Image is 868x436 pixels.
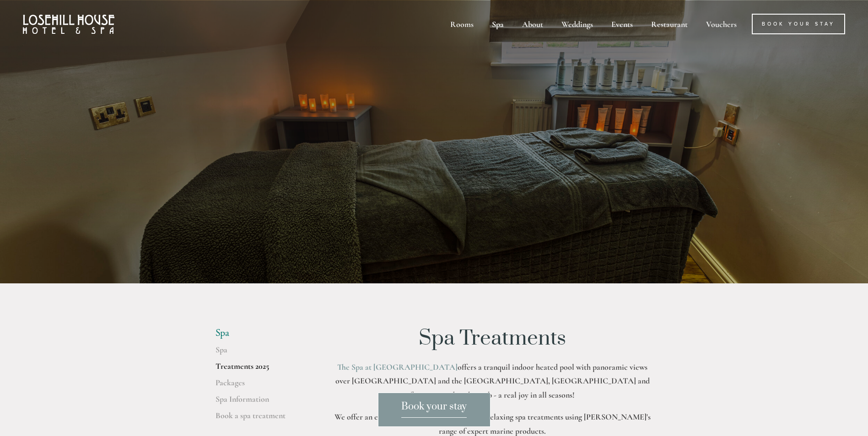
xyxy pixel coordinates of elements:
[603,14,641,34] div: Events
[698,14,745,34] a: Vouchers
[23,15,114,34] img: Losehill House
[337,362,458,372] a: The Spa at [GEOGRAPHIC_DATA]
[378,393,491,427] a: Book your stay
[216,345,303,361] a: Spa
[332,327,653,350] h1: Spa Treatments
[216,361,303,378] a: Treatments 2025
[553,14,601,34] div: Weddings
[514,14,551,34] div: About
[643,14,696,34] div: Restaurant
[484,14,512,34] div: Spa
[442,14,482,34] div: Rooms
[752,14,845,34] a: Book Your Stay
[332,360,653,402] p: offers a tranquil indoor heated pool with panoramic views over [GEOGRAPHIC_DATA] and the [GEOGRAP...
[401,400,467,418] span: Book your stay
[216,378,303,394] a: Packages
[216,327,303,339] li: Spa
